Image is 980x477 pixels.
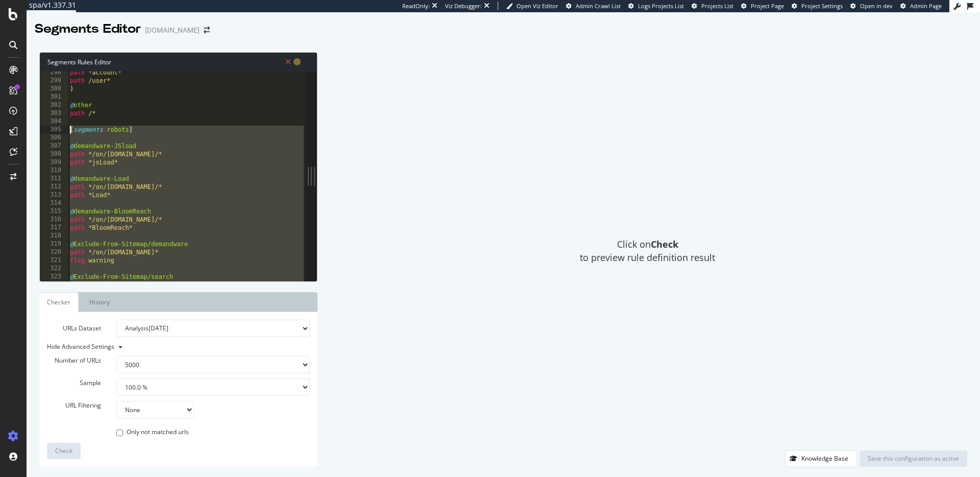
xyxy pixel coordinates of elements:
[285,57,291,66] span: Syntax is invalid
[638,2,684,10] span: Logs Projects List
[40,240,68,248] div: 319
[792,2,843,10] a: Project Settings
[81,292,118,312] a: History
[40,158,68,166] div: 309
[445,2,482,10] div: Viz Debugger:
[517,2,558,10] span: Open Viz Editor
[40,166,68,175] div: 310
[402,2,430,10] div: ReadOnly:
[40,183,68,191] div: 312
[40,281,68,289] div: 324
[860,450,967,467] button: Save this configuration as active
[40,175,68,183] div: 311
[40,126,68,134] div: 305
[801,454,848,463] div: Knowledge Base
[580,238,715,264] span: Click on to preview rule definition result
[55,446,72,455] span: Check
[801,2,843,10] span: Project Settings
[40,232,68,240] div: 318
[868,454,959,463] div: Save this configuration as active
[40,101,68,109] div: 302
[39,401,109,410] label: URL Filtering
[628,2,684,10] a: Logs Projects List
[40,265,68,273] div: 322
[576,2,621,10] span: Admin Crawl List
[40,273,68,281] div: 323
[40,224,68,232] div: 317
[506,2,558,10] a: Open Viz Editor
[860,2,893,10] span: Open in dev
[850,2,893,10] a: Open in dev
[40,77,68,85] div: 299
[204,27,210,34] div: arrow-right-arrow-left
[40,142,68,150] div: 307
[145,25,200,35] div: [DOMAIN_NAME]
[40,109,68,117] div: 303
[910,2,942,10] span: Admin Page
[39,342,302,351] div: Hide Advanced Settings
[40,150,68,158] div: 308
[900,2,942,10] a: Admin Page
[40,53,317,71] div: Segments Rules Editor
[116,427,189,438] label: Only not matched urls
[39,320,109,337] label: URLs Dataset
[40,134,68,142] div: 306
[40,68,68,77] div: 298
[39,356,109,365] label: Number of URLs
[701,2,733,10] span: Projects List
[692,2,733,10] a: Projects List
[40,117,68,126] div: 304
[566,2,621,10] a: Admin Crawl List
[40,191,68,199] div: 313
[39,378,109,387] label: Sample
[741,2,784,10] a: Project Page
[293,57,301,66] span: You have unsaved modifications
[116,430,123,436] input: Only not matched urls
[40,207,68,216] div: 315
[40,199,68,207] div: 314
[40,216,68,224] div: 316
[751,2,784,10] span: Project Page
[785,450,857,467] button: Knowledge Base
[785,454,857,463] a: Knowledge Base
[40,93,68,101] div: 301
[47,443,81,459] button: Check
[39,292,79,312] a: Checker
[40,248,68,256] div: 320
[40,256,68,265] div: 321
[651,238,678,250] strong: Check
[40,85,68,93] div: 300
[35,20,141,38] div: Segments Editor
